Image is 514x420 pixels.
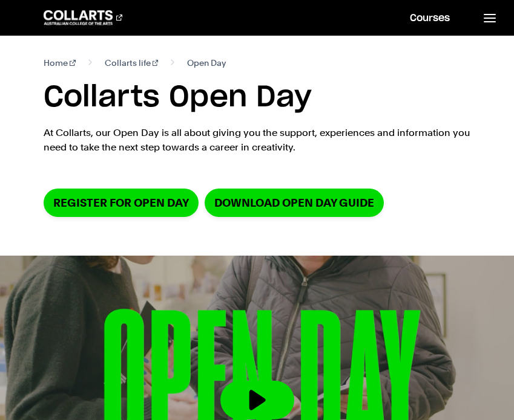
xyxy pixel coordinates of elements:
[187,56,226,70] span: Open Day
[205,189,384,217] a: DOWNLOAD OPEN DAY GUIDE
[44,126,470,155] p: At Collarts, our Open Day is all about giving you the support, experiences and information you ne...
[44,10,122,25] div: Go to homepage
[44,56,76,70] a: Home
[44,80,470,116] h1: Collarts Open Day
[105,56,159,70] a: Collarts life
[44,189,199,217] a: Register for Open Day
